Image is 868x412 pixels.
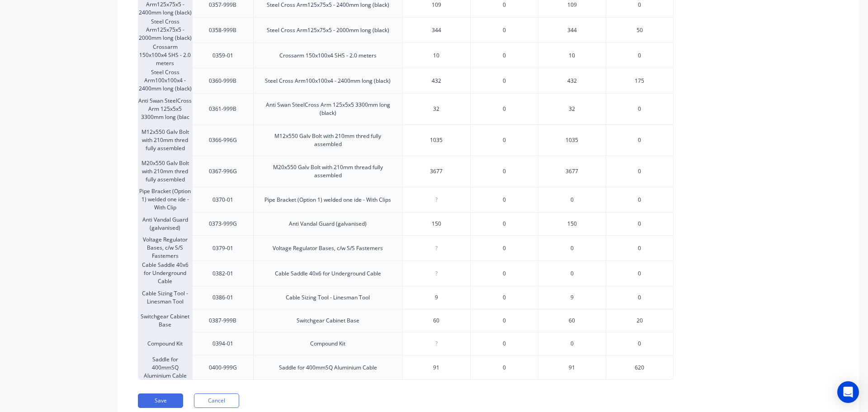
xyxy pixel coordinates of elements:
[212,52,233,60] div: 0359-01
[261,132,395,148] div: M12x550 Galv Bolt with 210mm thred fully assembled
[138,393,183,408] button: Save
[209,105,236,113] div: 0361-999B
[403,129,470,152] div: 1035
[279,364,377,372] div: Saddle for 400mmSQ Aluminium Cable
[138,93,192,124] div: Anti Swan SteelCross Arm 125x5x5 3300mm long (blac
[503,136,506,144] span: 0
[138,260,192,286] div: Cable Saddle 40x6 for Underground Cable
[538,355,606,380] div: 91
[138,212,192,235] div: Anti Vandal Guard (galvanised)
[273,244,383,252] div: Voltage Regulator Bases, c/w S/S Fastemers
[275,270,381,278] div: Cable Saddle 40x6 for Underground Cable
[138,332,192,355] div: Compound Kit
[638,220,641,228] span: 0
[503,340,506,348] span: 0
[538,309,606,332] div: 60
[138,124,192,156] div: M12x550 Galv Bolt with 210mm thred fully assembled
[403,70,470,92] div: 432
[403,19,470,42] div: 344
[635,77,644,85] span: 175
[209,1,236,9] div: 0357-999B
[194,393,239,408] button: Cancel
[538,235,606,260] div: 0
[212,244,233,252] div: 0379-01
[638,1,641,9] span: 0
[637,26,643,34] span: 50
[209,26,236,34] div: 0358-999B
[267,1,389,9] div: Steel Cross Arm125x75x5 - 2400mm long (black)
[638,136,641,144] span: 0
[279,52,377,60] div: Crossarm 150x100x4 SHS - 2.0 meters
[403,98,470,120] div: 32
[138,286,192,309] div: Cable Sizing Tool - Linesman Tool
[538,187,606,212] div: 0
[403,213,470,235] div: 150
[503,77,506,85] span: 0
[638,52,641,60] span: 0
[297,317,359,325] div: Switchgear Cabinet Base
[503,244,506,252] span: 0
[209,136,237,144] div: 0366-996G
[138,355,192,380] div: Saddle for 400mmSQ Aluminium Cable
[403,262,470,285] div: ?
[264,196,391,204] div: Pipe Bracket (Option 1) welded one ide - With Clips
[538,93,606,124] div: 32
[209,220,237,228] div: 0373-999G
[138,156,192,187] div: M20x550 Galv Bolt with 210mm thred fully assembled
[138,43,192,68] div: Crossarm 150x100x4 SHS - 2.0 meters
[503,26,506,34] span: 0
[638,270,641,278] span: 0
[538,17,606,43] div: 344
[138,309,192,332] div: Switchgear Cabinet Base
[403,44,470,67] div: 10
[638,294,641,302] span: 0
[209,77,236,85] div: 0360-999B
[837,381,859,403] div: Open Intercom Messenger
[138,17,192,43] div: Steel Cross Arm125x75x5 - 2000mm long (black)
[212,270,233,278] div: 0382-01
[538,286,606,309] div: 9
[503,220,506,228] span: 0
[503,196,506,204] span: 0
[538,212,606,235] div: 150
[138,68,192,93] div: Steel Cross Arm100x100x4 - 2400mm long (black)
[538,124,606,156] div: 1035
[503,317,506,325] span: 0
[403,309,470,332] div: 60
[638,105,641,113] span: 0
[638,340,641,348] span: 0
[638,167,641,175] span: 0
[212,294,233,302] div: 0386-01
[209,364,237,372] div: 0400-999G
[138,187,192,212] div: Pipe Bracket (Option 1) welded one ide - With Clip
[261,101,395,117] div: Anti Swan SteelCross Arm 125x5x5 3300mm long (black)
[538,68,606,93] div: 432
[138,235,192,260] div: Voltage Regulator Bases, c/w S/S Fastemers
[267,26,389,34] div: Steel Cross Arm125x75x5 - 2000mm long (black)
[289,220,367,228] div: Anti Vandal Guard (galvanised)
[538,43,606,68] div: 10
[261,163,395,180] div: M20x550 Galv Bolt with 210mm thread fully assembled
[403,189,470,211] div: ?
[637,317,643,325] span: 20
[403,356,470,379] div: 91
[503,364,506,372] span: 0
[503,270,506,278] span: 0
[538,332,606,355] div: 0
[209,167,237,175] div: 0367-996G
[503,1,506,9] span: 0
[503,294,506,302] span: 0
[638,196,641,204] span: 0
[635,364,644,372] span: 620
[503,52,506,60] span: 0
[403,237,470,260] div: ?
[212,196,233,204] div: 0370-01
[403,286,470,309] div: 9
[638,244,641,252] span: 0
[403,332,470,355] div: ?
[212,340,233,348] div: 0394-01
[503,105,506,113] span: 0
[310,340,345,348] div: Compound Kit
[265,77,391,85] div: Steel Cross Arm100x100x4 - 2400mm long (black)
[538,156,606,187] div: 3677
